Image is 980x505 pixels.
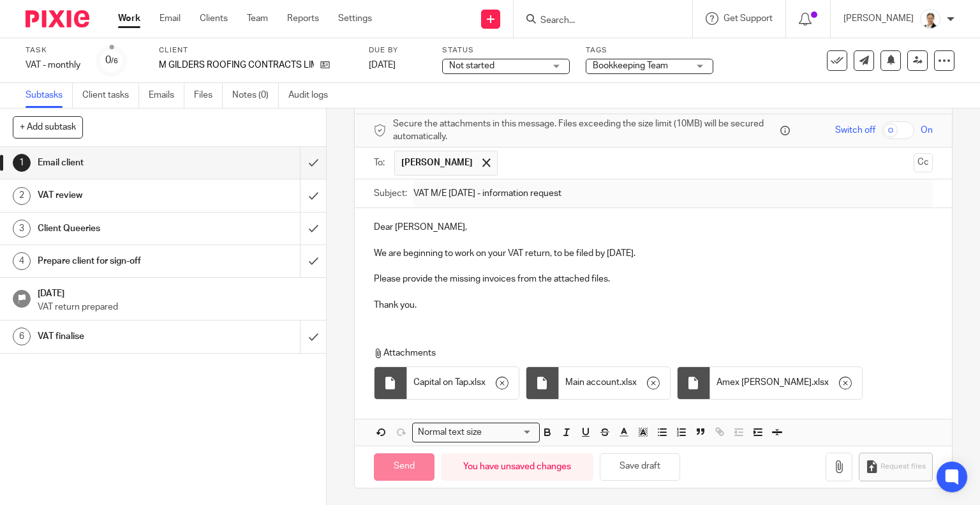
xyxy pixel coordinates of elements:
img: Untitled%20(5%20%C3%97%205%20cm)%20(2).png [920,9,940,29]
span: Secure the attachments in this message. Files exceeding the size limit (10MB) will be secured aut... [393,117,778,144]
a: Emails [149,83,184,108]
small: /6 [111,57,118,64]
span: xlsx [813,376,829,389]
p: Thank you. [374,299,933,312]
p: VAT return prepared [38,301,313,313]
a: Work [118,12,140,25]
p: Please provide the missing invoices from the attached files. [374,273,933,285]
a: Client tasks [82,83,139,108]
a: Reports [287,12,319,25]
label: Due by [369,45,426,56]
input: Send [374,453,434,481]
span: Switch off [835,124,875,137]
label: To: [374,156,388,169]
span: Normal text size [415,426,485,439]
div: . [559,367,670,399]
div: VAT - monthly [26,59,80,72]
p: Dear [PERSON_NAME], [374,221,933,234]
input: Search for option [486,426,532,439]
div: 2 [13,187,31,205]
a: Notes (0) [232,83,279,108]
span: Request files [880,462,926,472]
h1: VAT review [38,186,204,205]
div: Search for option [412,423,540,442]
button: Save draft [600,453,680,481]
a: Clients [200,12,228,25]
h1: VAT finalise [38,327,204,346]
h1: Prepare client for sign-off [38,252,204,271]
label: Status [442,45,570,56]
label: Tags [586,45,713,56]
a: Email [160,12,181,25]
span: On [921,124,933,137]
div: 6 [13,328,31,345]
span: Amex [PERSON_NAME] [716,376,812,389]
a: Subtasks [26,83,73,108]
span: Get Support [724,14,773,23]
div: 0 [105,53,118,68]
h1: [DATE] [38,284,313,300]
div: 1 [13,154,31,172]
label: Client [159,45,353,56]
div: . [710,367,862,399]
span: [DATE] [369,61,396,70]
span: Capital on Tap [413,376,468,389]
p: M GILDERS ROOFING CONTRACTS LIMITED [159,59,314,72]
span: xlsx [621,376,637,389]
span: xlsx [470,376,486,389]
label: Task [26,45,80,56]
span: Bookkeeping Team [593,61,668,70]
button: Request files [859,453,933,481]
div: You have unsaved changes [441,453,593,481]
div: 3 [13,220,31,237]
a: Settings [338,12,372,25]
a: Team [247,12,268,25]
a: Audit logs [288,83,338,108]
div: 4 [13,252,31,270]
button: Cc [914,153,933,172]
img: Pixie [26,10,89,27]
p: [PERSON_NAME] [843,12,914,25]
label: Subject: [374,187,407,200]
div: . [407,367,519,399]
button: + Add subtask [13,116,83,138]
input: Search [539,15,654,27]
span: [PERSON_NAME] [401,156,473,169]
span: Not started [449,61,494,70]
a: Files [194,83,223,108]
h1: Email client [38,153,204,172]
p: Attachments [374,347,922,359]
span: Main account [565,376,620,389]
p: We are beginning to work on your VAT return, to be filed by [DATE]. [374,247,933,260]
h1: Client Queeries [38,219,204,238]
